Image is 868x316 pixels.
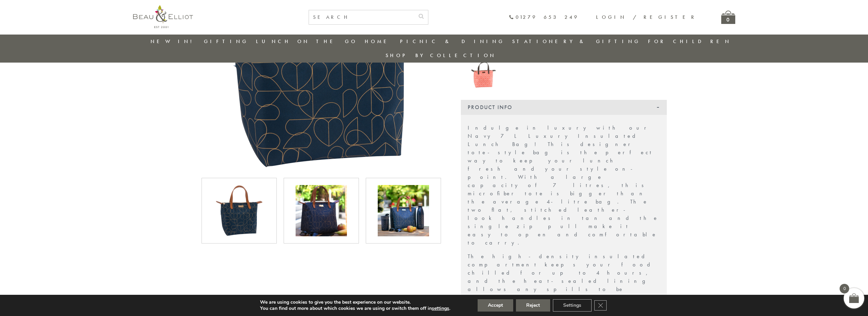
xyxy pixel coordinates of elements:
p: We are using cookies to give you the best experience on our website. [260,299,450,305]
a: Shop by collection [386,52,496,59]
input: SEARCH [309,10,414,24]
p: You can find out more about which cookies we are using or switch them off in . [260,305,450,312]
a: Insulated 7L Luxury Lunch Bag [471,55,496,90]
a: Login / Register [596,14,697,21]
span: 0 [840,284,849,293]
a: Gifting [204,38,248,45]
div: Product Info [461,100,667,115]
p: Indulge in luxury with our Navy 7L Luxury Insulated Lunch Bag! This designer tote-style bag is th... [468,124,660,247]
img: logo [133,5,193,28]
img: Navy 7L Luxury Lunch Tote [213,185,265,236]
button: Accept [478,299,513,312]
img: Navy 7L Luxury Lunch Tote [378,185,429,236]
a: New in! [151,38,196,45]
img: Navy 7L Luxury Lunch Tote [296,185,347,236]
button: Reject [516,299,550,312]
button: Settings [553,299,592,312]
a: Stationery & Gifting [512,38,640,45]
a: 01279 653 249 [509,14,579,20]
a: For Children [648,38,731,45]
a: 0 [721,11,735,24]
a: Home [365,38,392,45]
img: Insulated 7L Luxury Lunch Bag [471,55,496,88]
a: Lunch On The Go [256,38,357,45]
button: Close GDPR Cookie Banner [594,300,607,311]
a: Picnic & Dining [400,38,505,45]
button: settings [432,305,449,312]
